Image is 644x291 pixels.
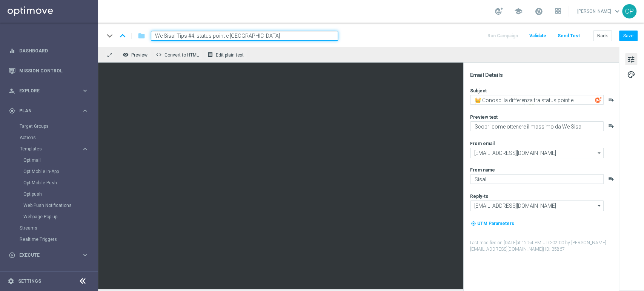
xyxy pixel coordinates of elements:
a: Actions [20,135,78,141]
a: [PERSON_NAME]keyboard_arrow_down [576,6,622,17]
button: Validate [528,31,547,41]
a: Target Groups [20,123,78,129]
div: Mission Control [9,61,89,81]
a: Web Push Notifications [23,202,78,208]
span: | ID: 35867 [543,247,565,252]
label: From email [470,141,495,147]
div: Dashboard [9,41,89,61]
div: Templates [20,143,97,222]
div: Execute [9,252,81,259]
div: Optimail [23,155,97,166]
div: Webpage Pop-up [23,211,97,222]
div: CP [622,4,636,18]
div: Email Details [470,72,618,78]
a: Dashboard [19,41,89,61]
input: Select [470,148,604,158]
button: Mission Control [8,68,89,74]
button: playlist_add [608,123,614,129]
a: Optipush [23,191,78,197]
i: remove_red_eye [123,52,129,58]
span: palette [627,70,635,80]
a: Mission Control [19,61,89,81]
i: playlist_add [608,176,614,182]
div: Templates keyboard_arrow_right [20,146,89,152]
div: Target Groups [20,121,97,132]
img: optiGenie.svg [595,96,602,103]
div: Web Push Notifications [23,200,97,211]
div: Streams [20,222,97,234]
span: Edit plain text [216,52,244,58]
span: code [156,52,162,58]
span: Execute [19,253,81,257]
span: school [514,7,523,15]
button: play_circle_outline Execute keyboard_arrow_right [8,252,89,258]
i: folder [138,31,145,40]
label: Last modified on [DATE] at 12:54 PM UTC-02:00 by [PERSON_NAME][EMAIL_ADDRESS][DOMAIN_NAME] [470,240,618,253]
label: Reply-to [470,193,489,199]
span: tune [627,55,635,64]
span: Convert to HTML [164,52,199,58]
span: keyboard_arrow_down [613,7,621,15]
a: Streams [20,225,78,231]
span: UTM Parameters [477,221,514,226]
button: Save [619,31,638,41]
label: From name [470,167,495,173]
label: Preview text [470,114,498,120]
i: keyboard_arrow_right [81,87,89,94]
div: Templates [20,147,81,151]
input: Select [470,201,604,211]
button: person_search Explore keyboard_arrow_right [8,88,89,94]
i: person_search [9,87,15,94]
a: Settings [18,279,41,283]
button: remove_red_eye Preview [121,50,151,60]
span: Explore [19,89,81,93]
a: Optimail [23,157,78,163]
div: Realtime Triggers [20,234,97,245]
i: equalizer [9,47,15,54]
div: OptiMobile In-App [23,166,97,177]
i: keyboard_arrow_right [81,251,89,259]
input: Enter a unique template name [151,31,338,41]
span: Templates [20,147,74,151]
i: arrow_drop_down [596,201,603,211]
i: keyboard_arrow_up [117,30,128,41]
i: keyboard_arrow_right [81,107,89,114]
label: Subject [470,88,487,94]
button: gps_fixed Plan keyboard_arrow_right [8,108,89,114]
button: palette [625,68,637,80]
a: Realtime Triggers [20,236,78,242]
span: Validate [529,33,546,38]
i: my_location [471,221,476,226]
button: receipt Edit plain text [205,50,247,60]
div: OptiMobile Push [23,177,97,188]
i: play_circle_outline [9,252,15,259]
a: Webpage Pop-up [23,214,78,220]
button: tune [625,53,637,65]
button: Back [593,31,612,41]
button: playlist_add [608,96,614,103]
span: Preview [131,52,148,58]
div: Explore [9,87,81,94]
i: arrow_drop_down [596,148,603,158]
div: Optipush [23,188,97,200]
i: gps_fixed [9,107,15,114]
i: receipt [207,52,213,58]
button: equalizer Dashboard [8,48,89,54]
span: Plan [19,109,81,113]
button: code Convert to HTML [154,50,202,60]
i: settings [8,278,14,285]
a: OptiMobile Push [23,180,78,186]
button: folder [137,30,146,42]
div: Actions [20,132,97,143]
button: Send Test [556,31,581,41]
button: my_location UTM Parameters [470,219,515,228]
i: keyboard_arrow_right [81,145,89,153]
div: Plan [9,107,81,114]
